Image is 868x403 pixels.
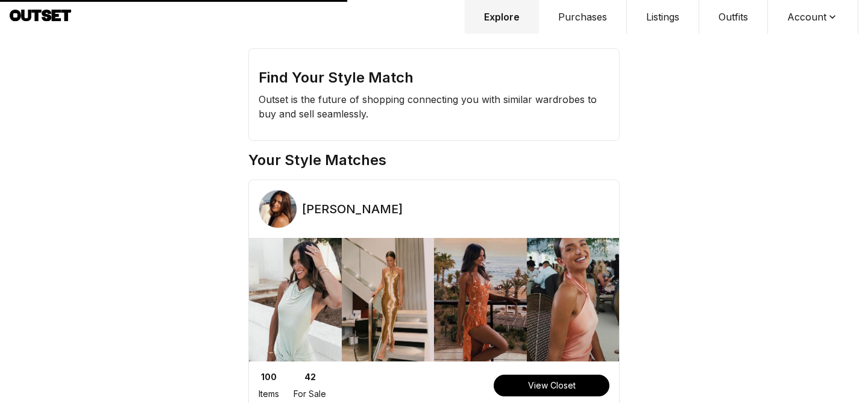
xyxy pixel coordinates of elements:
img: Top Outfit [342,238,435,361]
h2: Your Style Matches [248,151,620,170]
img: Top Outfit [527,238,620,361]
div: 42 [304,371,316,383]
h3: [PERSON_NAME] [302,201,403,217]
div: 100 [261,371,277,383]
div: Outset is the future of shopping connecting you with similar wardrobes to buy and sell seamlessly. [259,87,609,121]
div: Items [259,388,279,400]
h2: Find Your Style Match [259,68,609,87]
div: For Sale [294,388,326,400]
img: Top Outfit [249,238,342,361]
img: Top Outfit [434,238,527,361]
img: Profile Picture [259,190,297,228]
button: View Closet [494,375,609,396]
